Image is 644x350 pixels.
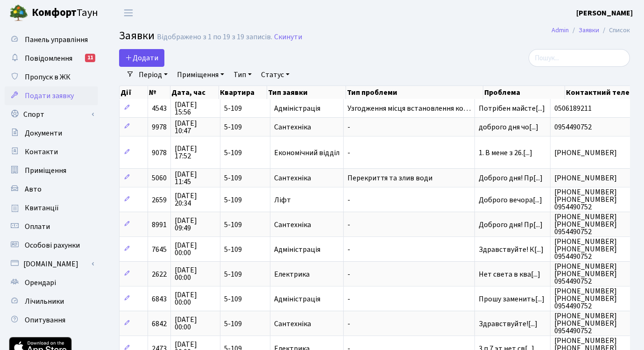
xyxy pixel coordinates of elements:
[479,103,545,114] span: Потрібен майсте[...]
[5,143,98,161] a: Контакти
[274,123,340,131] span: Сантехніка
[479,220,543,230] span: Доброго дня! Пр[...]
[25,278,56,288] span: Орендарі
[25,128,62,138] span: Документи
[274,174,340,182] span: Сантехніка
[175,120,216,135] span: [DATE] 10:47
[479,195,542,205] span: Доброго вечора[...]
[346,86,483,99] th: Тип проблеми
[25,147,58,157] span: Контакти
[25,296,64,307] span: Лічильники
[25,72,71,82] span: Пропуск в ЖК
[5,292,98,311] a: Лічильники
[25,35,88,45] span: Панель управління
[5,49,98,68] a: Повідомлення11
[5,236,98,255] a: Особові рахунки
[5,86,98,105] a: Подати заявку
[175,101,216,116] span: [DATE] 15:56
[554,213,641,236] span: [PHONE_NUMBER] [PHONE_NUMBER] 0954490752
[32,5,98,21] span: Таун
[224,123,266,131] span: 5-109
[479,148,532,158] span: 1. В мене з 26.[...]
[224,105,266,112] span: 5-109
[173,67,228,83] a: Приміщення
[274,246,340,253] span: Адміністрація
[554,149,641,157] span: [PHONE_NUMBER]
[347,246,471,253] span: -
[576,7,633,19] a: [PERSON_NAME]
[25,91,74,101] span: Подати заявку
[347,123,471,131] span: -
[274,320,340,328] span: Сантехніка
[152,244,167,255] span: 7645
[552,25,569,35] a: Admin
[5,273,98,292] a: Орендарі
[274,105,340,112] span: Адміністрація
[274,33,302,42] a: Скинути
[9,4,28,22] img: logo.png
[120,86,148,99] th: Дії
[175,242,216,257] span: [DATE] 00:00
[224,196,266,204] span: 5-109
[347,221,471,229] span: -
[224,221,266,229] span: 5-109
[85,54,95,62] div: 11
[599,25,630,36] li: Список
[274,295,340,303] span: Адміністрація
[224,246,266,253] span: 5-109
[554,263,641,285] span: [PHONE_NUMBER] [PHONE_NUMBER] 0954490752
[5,124,98,143] a: Документи
[479,122,538,132] span: доброго дня чо[...]
[25,184,42,194] span: Авто
[576,8,633,18] b: [PERSON_NAME]
[25,165,66,176] span: Приміщення
[5,180,98,199] a: Авто
[175,192,216,207] span: [DATE] 20:34
[347,196,471,204] span: -
[554,123,641,131] span: 0954490752
[274,221,340,229] span: Сантехніка
[148,86,171,99] th: №
[152,294,167,304] span: 6843
[554,105,641,112] span: 0506189211
[347,271,471,278] span: -
[5,161,98,180] a: Приміщення
[152,148,167,158] span: 9078
[529,49,630,67] input: Пошук...
[267,86,346,99] th: Тип заявки
[119,28,155,44] span: Заявки
[152,220,167,230] span: 8991
[157,33,272,42] div: Відображено з 1 по 19 з 19 записів.
[32,5,77,20] b: Комфорт
[554,238,641,260] span: [PHONE_NUMBER] [PHONE_NUMBER] 0954490752
[5,105,98,124] a: Спорт
[117,5,140,21] button: Переключити навігацію
[175,291,216,306] span: [DATE] 00:00
[5,68,98,86] a: Пропуск в ЖК
[25,53,72,64] span: Повідомлення
[25,240,80,250] span: Особові рахунки
[479,269,540,279] span: Нет света в ква[...]
[152,319,167,329] span: 6842
[25,315,65,325] span: Опитування
[5,255,98,273] a: [DOMAIN_NAME]
[554,312,641,335] span: [PHONE_NUMBER] [PHONE_NUMBER] 0954490752
[175,316,216,331] span: [DATE] 00:00
[479,294,545,304] span: Прошу заменить[...]
[5,311,98,329] a: Опитування
[25,221,50,232] span: Оплати
[152,122,167,132] span: 9978
[224,320,266,328] span: 5-109
[579,25,599,35] a: Заявки
[538,21,644,40] nav: breadcrumb
[224,149,266,157] span: 5-109
[175,171,216,186] span: [DATE] 11:45
[135,67,171,83] a: Період
[554,188,641,211] span: [PHONE_NUMBER] [PHONE_NUMBER] 0954490752
[170,86,219,99] th: Дата, час
[347,105,471,112] span: Узгодження місця встановлення ко…
[257,67,293,83] a: Статус
[152,195,167,205] span: 2659
[152,103,167,114] span: 4543
[119,49,164,67] a: Додати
